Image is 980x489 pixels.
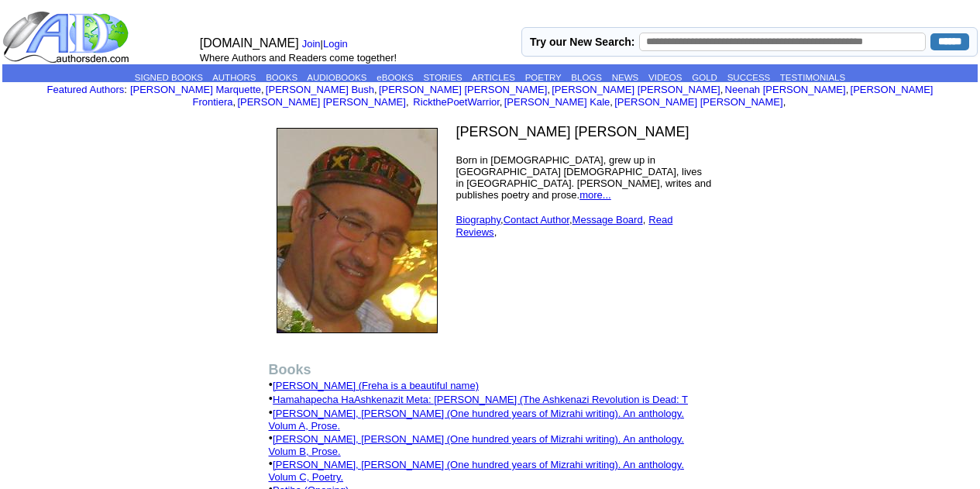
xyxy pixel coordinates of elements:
[200,52,397,64] font: Where Authors and Readers come together!
[848,86,850,95] font: i
[456,214,673,238] font: ,
[525,73,562,82] a: POETRY
[614,96,782,108] a: [PERSON_NAME] [PERSON_NAME]
[323,38,348,50] a: Login
[266,84,374,95] a: [PERSON_NAME] Bush
[456,214,501,226] a: Biography
[377,86,379,95] font: i
[47,84,125,95] a: Featured Authors
[579,189,610,201] a: more...
[648,73,682,82] a: VIDEOS
[273,380,479,391] a: [PERSON_NAME] (Freha is a beautiful name)
[786,98,787,107] font: i
[269,408,684,432] a: [PERSON_NAME], [PERSON_NAME] (One hundred years of Mizrahi writing). An anthology. Volum A, Prose.
[411,96,500,108] a: RickthePoetWarrior
[613,98,614,107] font: i
[456,124,689,139] font: [PERSON_NAME] [PERSON_NAME]
[269,433,684,457] a: [PERSON_NAME], [PERSON_NAME] (One hundred years of Mizrahi writing). An anthology. Volum B, Prose.
[550,86,552,95] font: i
[269,362,311,377] b: Books
[504,214,569,226] a: Contact Author
[377,73,413,82] a: eBOOKS
[456,154,712,226] font: Born in [DEMOGRAPHIC_DATA], grew up in [GEOGRAPHIC_DATA] [DEMOGRAPHIC_DATA], lives in [GEOGRAPHIC...
[130,84,261,95] a: [PERSON_NAME] Marquette
[135,73,203,82] a: SIGNED BOOKS
[723,86,724,95] font: i
[193,84,934,108] a: [PERSON_NAME] Frontiera
[573,214,643,226] a: Message Board
[612,73,639,82] a: NEWS
[456,214,673,238] a: Read Reviews
[379,84,547,95] a: [PERSON_NAME] [PERSON_NAME]
[725,84,846,95] a: Neenah [PERSON_NAME]
[47,84,127,95] font: :
[571,73,602,82] a: BLOGS
[307,73,366,82] a: AUDIOBOOKS
[130,84,934,108] font: , , , , , , , , , ,
[727,73,771,82] a: SUCCESS
[236,98,237,107] font: i
[472,73,515,82] a: ARTICLES
[409,98,411,107] font: i
[269,459,684,483] a: [PERSON_NAME], [PERSON_NAME] (One hundred years of Mizrahi writing). An anthology. Volum C, Poetry.
[302,38,321,50] a: Join
[277,128,438,333] img: 7261.JPG
[504,96,610,108] a: [PERSON_NAME] Kale
[237,96,405,108] a: [PERSON_NAME] [PERSON_NAME]
[2,10,132,64] img: logo_ad.gif
[692,73,717,82] a: GOLD
[502,98,504,107] font: i
[264,86,266,95] font: i
[780,73,845,82] a: TESTIMONIALS
[530,36,634,48] label: Try our New Search:
[212,73,256,82] a: AUTHORS
[200,36,299,50] font: [DOMAIN_NAME]
[423,73,462,82] a: STORIES
[273,394,688,405] a: Hamahapecha HaAshkenazit Meta: [PERSON_NAME] (The Ashkenazi Revolution is Dead: T
[552,84,720,95] a: [PERSON_NAME] [PERSON_NAME]
[266,73,297,82] a: BOOKS
[302,38,353,50] font: |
